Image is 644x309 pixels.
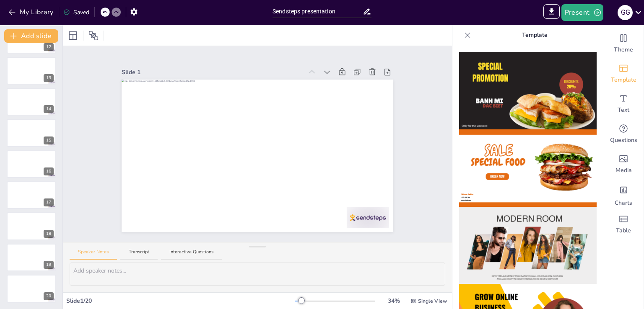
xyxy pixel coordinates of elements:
[603,209,644,239] div: Add a table
[63,8,89,17] div: Saved
[120,249,158,260] button: Transcript
[7,244,56,271] div: 19
[7,88,56,116] div: 14
[618,5,633,20] div: G G
[66,29,80,42] div: Layout
[6,5,57,19] button: My Library
[44,74,54,82] div: 13
[618,106,629,114] span: Text
[44,43,54,51] div: 12
[4,29,58,43] button: Add slide
[459,129,597,207] img: thumb-2.png
[615,199,632,207] span: Charts
[273,5,363,18] input: Insert title
[603,28,644,59] div: Change the overall theme
[44,261,54,269] div: 19
[44,136,54,144] div: 15
[459,207,597,284] img: thumb-3.png
[88,31,99,41] span: Position
[418,297,447,305] span: Single View
[44,198,54,206] div: 17
[603,179,644,209] div: Add charts and graphs
[614,46,633,54] span: Theme
[66,296,295,305] div: Slide 1 / 20
[603,149,644,179] div: Add images, graphics, shapes or video
[122,68,302,77] div: Slide 1
[161,249,222,260] button: Interactive Questions
[70,249,117,260] button: Speaker Notes
[7,181,56,209] div: 17
[7,275,56,302] div: 20
[7,150,56,178] div: 16
[561,4,603,21] button: Present
[603,89,644,119] div: Add text boxes
[615,166,632,175] span: Media
[610,136,637,144] span: Questions
[44,292,54,300] div: 20
[7,119,56,147] div: 15
[603,119,644,149] div: Get real-time input from your audience
[618,4,633,21] button: G G
[44,167,54,175] div: 16
[7,212,56,240] div: 18
[543,4,560,21] span: Export to PowerPoint
[384,296,404,305] div: 34 %
[603,59,644,89] div: Add ready made slides
[44,105,54,113] div: 14
[474,25,595,45] p: Template
[611,76,636,84] span: Template
[459,52,597,129] img: thumb-1.png
[616,227,631,235] span: Table
[7,57,56,85] div: 13
[44,230,54,238] div: 18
